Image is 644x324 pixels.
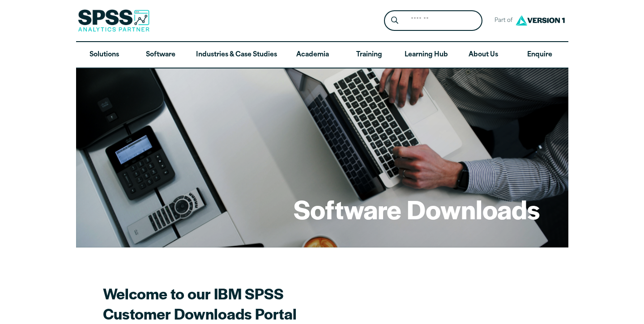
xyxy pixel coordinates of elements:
a: Solutions [76,42,132,68]
a: About Us [455,42,512,68]
span: Part of [490,14,513,27]
a: Learning Hub [397,42,455,68]
nav: Desktop version of site main menu [76,42,568,68]
a: Software [132,42,189,68]
button: Search magnifying glass icon [386,13,403,29]
a: Industries & Case Studies [189,42,284,68]
h1: Software Downloads [294,192,540,226]
h2: Welcome to our IBM SPSS Customer Downloads Portal [103,283,416,324]
img: Version1 Logo [513,12,567,29]
form: Site Header Search Form [384,10,482,31]
svg: Search magnifying glass icon [391,17,398,24]
a: Enquire [512,42,568,68]
a: Training [341,42,397,68]
img: SPSS Analytics Partner [78,9,149,32]
a: Academia [284,42,341,68]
